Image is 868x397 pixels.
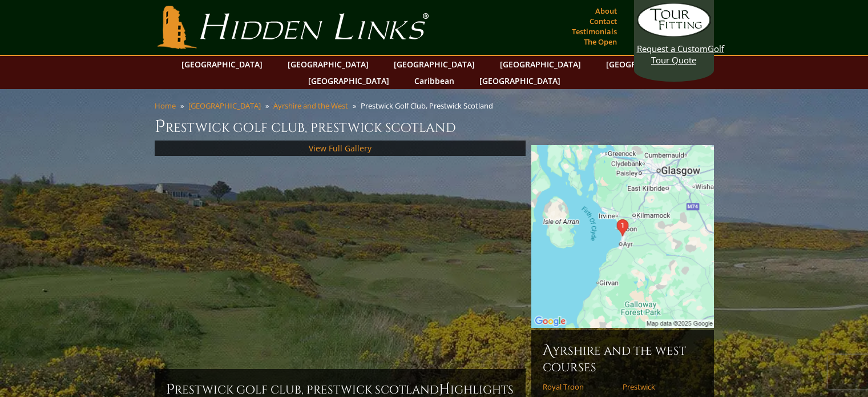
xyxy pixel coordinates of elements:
[494,56,587,73] a: [GEOGRAPHIC_DATA]
[600,56,693,73] a: [GEOGRAPHIC_DATA]
[569,23,620,39] a: Testimonials
[587,13,620,29] a: Contact
[388,56,481,73] a: [GEOGRAPHIC_DATA]
[155,101,176,111] a: Home
[637,3,711,66] a: Request a CustomGolf Tour Quote
[592,3,620,19] a: About
[302,73,395,89] a: [GEOGRAPHIC_DATA]
[543,382,615,391] a: Royal Troon
[409,73,460,89] a: Caribbean
[273,101,348,111] a: Ayrshire and the West
[531,145,714,328] img: Google Map of Prestwick Golf Club, Links Road, Prestwick, Scotland, United Kingdom
[623,382,695,391] a: Prestwick
[309,143,372,154] a: View Full Gallery
[176,56,268,73] a: [GEOGRAPHIC_DATA]
[282,56,374,73] a: [GEOGRAPHIC_DATA]
[474,73,566,89] a: [GEOGRAPHIC_DATA]
[155,115,714,138] h1: Prestwick Golf Club, Prestwick Scotland
[637,43,708,54] span: Request a Custom
[361,101,498,111] li: Prestwick Golf Club, Prestwick Scotland
[581,34,620,50] a: The Open
[543,342,703,375] h6: Ayrshire and the West Courses
[188,101,261,111] a: [GEOGRAPHIC_DATA]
